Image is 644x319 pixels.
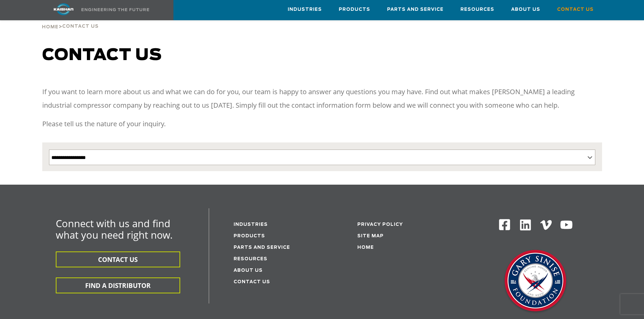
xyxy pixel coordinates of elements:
[81,8,149,11] img: Engineering the future
[56,277,180,293] button: FIND A DISTRIBUTOR
[288,6,322,14] span: Industries
[234,222,268,227] a: Industries
[339,6,370,14] span: Products
[460,0,494,19] a: Resources
[357,234,384,238] a: Site Map
[357,222,403,227] a: Privacy Policy
[56,251,180,267] button: CONTACT US
[557,6,594,14] span: Contact Us
[357,245,374,250] a: Home
[387,6,444,14] span: Parts and Service
[56,217,173,241] span: Connect with us and find what you need right now.
[234,280,270,284] a: Contact Us
[42,47,162,63] span: Contact us
[560,218,573,232] img: Youtube
[234,257,267,261] a: Resources
[387,0,444,19] a: Parts and Service
[519,218,532,232] img: Linkedin
[234,268,263,273] a: About Us
[339,0,370,19] a: Products
[557,0,594,19] a: Contact Us
[540,220,552,230] img: Vimeo
[511,0,540,19] a: About Us
[42,24,58,30] a: Home
[234,234,265,238] a: Products
[42,25,58,29] span: Home
[502,248,569,315] img: Gary Sinise Foundation
[288,0,322,19] a: Industries
[42,117,602,131] p: Please tell us the nature of your inquiry.
[62,24,99,29] span: Contact Us
[234,245,290,250] a: Parts and service
[498,218,511,231] img: Facebook
[460,6,494,14] span: Resources
[42,85,602,112] p: If you want to learn more about us and what we can do for you, our team is happy to answer any qu...
[511,6,540,14] span: About Us
[38,3,89,15] img: kaishan logo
